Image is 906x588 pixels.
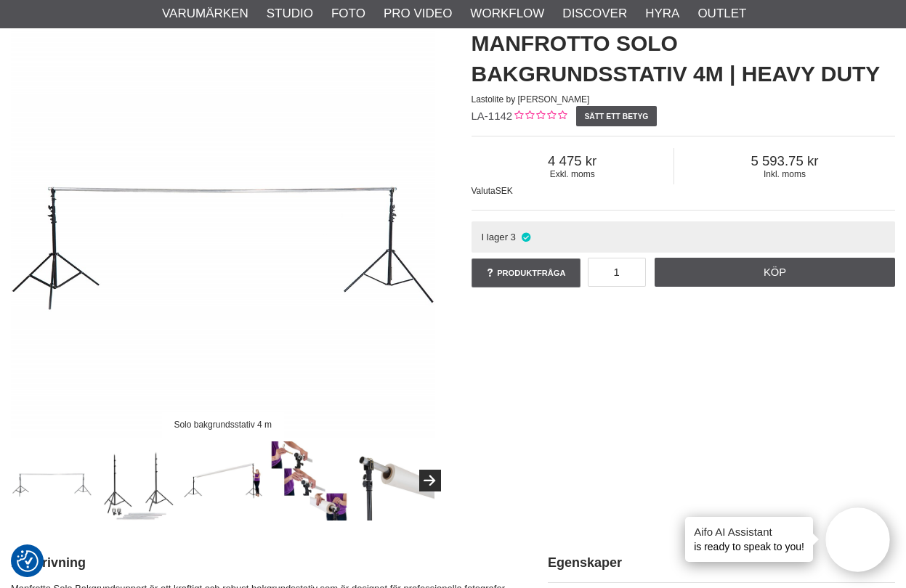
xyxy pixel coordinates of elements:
span: 5 593.75 [674,153,895,169]
h2: Egenskaper [548,554,895,572]
span: 4 475 [472,153,674,169]
span: Valuta [472,186,496,196]
a: Köp [655,258,895,287]
img: Ledad infästning mot stativ [355,441,435,521]
span: LA-1142 [472,110,513,122]
span: Exkl. moms [472,169,674,179]
a: Studio [267,4,313,23]
button: Next [419,470,441,491]
h1: Manfrotto Solo Bakgrundsstativ 4m | Heavy Duty [472,28,896,89]
img: Smart konstruktion ger enkel hantering [270,441,349,521]
a: Sätt ett betyg [576,106,657,126]
span: I lager [481,232,508,242]
i: I lager [519,232,532,242]
a: Hyra [645,4,679,23]
a: Outlet [697,4,746,23]
span: 3 [511,232,516,242]
div: Solo bakgrundsstativ 4 m [162,412,284,438]
div: Kundbetyg: 0 [512,109,567,124]
span: SEK [496,186,513,196]
button: Samtyckesinställningar [17,548,39,574]
span: Lastolite by [PERSON_NAME] [472,94,590,105]
img: Solo bakgrundsstativ 4 m [12,441,92,521]
span: Inkl. moms [674,169,895,179]
a: Varumärken [162,4,248,23]
a: Workflow [470,4,544,23]
img: Solo bakgrundsstativ 4 m [11,14,435,438]
a: Pro Video [384,4,452,23]
a: Produktfråga [472,258,581,287]
h2: Beskrivning [11,554,511,572]
a: Foto [331,4,365,23]
div: is ready to speak to you! [685,517,813,562]
img: Stabil och portabel, bredd 4 meter [184,441,264,521]
a: Discover [562,4,627,23]
img: Delar som ingår i Solo Heavy Duty [98,441,178,521]
h4: Aifo AI Assistant [694,524,804,539]
img: Revisit consent button [17,550,39,572]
